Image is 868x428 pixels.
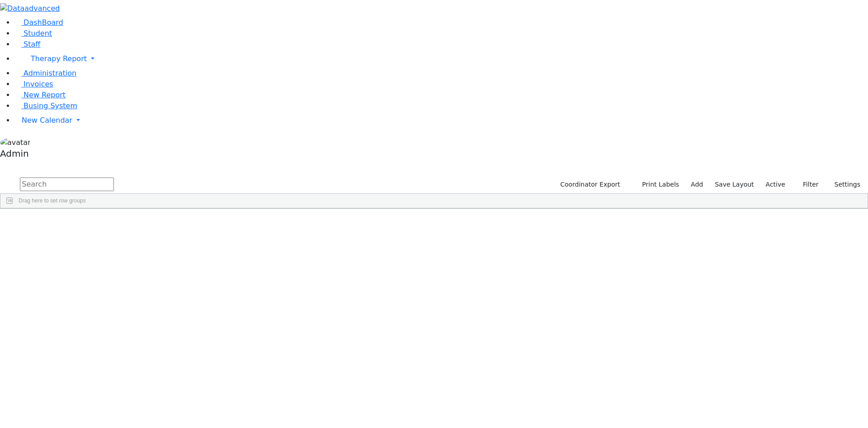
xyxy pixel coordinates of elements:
span: Staff [24,40,40,48]
a: Staff [14,40,40,48]
a: Busing System [14,101,77,110]
button: Print Labels [632,178,683,192]
span: New Report [24,91,66,99]
span: Busing System [24,101,77,110]
span: Therapy Report [31,54,87,63]
span: Invoices [24,80,53,88]
span: Administration [24,69,76,77]
button: Settings [823,178,864,192]
a: New Calendar [14,111,868,130]
a: Therapy Report [14,50,868,68]
a: Administration [14,69,76,77]
span: Student [24,29,52,38]
span: Drag here to set row groups [19,197,86,204]
a: Add [687,178,707,192]
input: Search [20,178,114,191]
a: Invoices [14,80,53,88]
label: Active [762,178,789,192]
button: Coordinator Export [554,178,624,192]
button: Filter [791,178,823,192]
a: DashBoard [14,18,63,27]
a: New Report [14,91,66,99]
button: Save Layout [711,178,758,192]
span: New Calendar [22,116,72,125]
a: Student [14,29,52,38]
span: DashBoard [24,18,63,27]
